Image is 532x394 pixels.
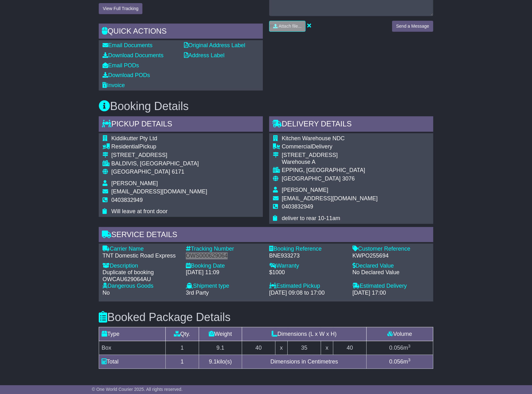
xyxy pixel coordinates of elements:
div: Description [103,263,180,269]
span: © One World Courier 2025. All rights reserved. [92,387,183,392]
span: Kiddikutter Pty Ltd [111,135,157,142]
div: Shipment type [186,283,263,290]
span: [PERSON_NAME] [282,187,328,193]
span: No [103,290,110,296]
span: [PERSON_NAME] [111,180,158,186]
div: Estimated Pickup [269,283,346,290]
div: Carrier Name [103,246,180,252]
td: m [367,355,433,369]
a: Email PODs [103,62,139,69]
td: Volume [367,327,433,341]
td: 9.1 [199,341,242,355]
div: EPPING, [GEOGRAPHIC_DATA] [282,167,378,174]
span: 0.056 [389,345,403,351]
span: [EMAIL_ADDRESS][DOMAIN_NAME] [282,195,378,202]
h3: Booked Package Details [99,311,433,324]
td: Type [99,327,166,341]
div: BALDIVIS, [GEOGRAPHIC_DATA] [111,160,207,167]
div: KWPO255694 [352,252,429,259]
div: $1000 [269,269,346,276]
div: BNE933273 [269,252,346,259]
td: x [321,341,333,355]
div: Pickup [111,143,207,150]
td: 35 [288,341,321,355]
a: Download PODs [103,72,150,78]
div: Dangerous Goods [103,283,180,290]
td: kilo(s) [199,355,242,369]
span: 6171 [172,169,184,175]
a: Address Label [184,52,224,58]
span: deliver to rear 10-11am [282,215,340,221]
div: Duplicate of booking OWCAU629064AU [103,269,180,283]
td: Total [99,355,166,369]
span: 0403832949 [111,197,143,203]
a: Original Address Label [184,42,245,48]
td: x [275,341,287,355]
span: 3rd Party [186,290,209,296]
td: Dimensions (L x W x H) [242,327,366,341]
div: [DATE] 11:09 [186,269,263,276]
span: 3076 [342,175,355,182]
span: [EMAIL_ADDRESS][DOMAIN_NAME] [111,188,207,195]
span: 0.056 [389,358,403,365]
td: m [367,341,433,355]
div: [STREET_ADDRESS] [282,152,378,159]
td: 40 [333,341,367,355]
a: Invoice [103,82,125,88]
span: [GEOGRAPHIC_DATA] [282,175,341,182]
a: Email Documents [103,42,152,48]
div: [DATE] 17:00 [352,290,429,297]
div: No Declared Value [352,269,429,276]
sup: 3 [408,358,411,362]
div: Quick Actions [99,24,263,41]
div: Delivery Details [269,116,433,133]
td: Qty. [165,327,199,341]
td: Weight [199,327,242,341]
td: Dimensions in Centimetres [242,355,366,369]
div: TNT Domestic Road Express [103,252,180,259]
td: Box [99,341,166,355]
span: 9.1 [209,358,217,365]
sup: 3 [408,344,411,348]
div: Tracking Number [186,246,263,252]
div: Booking Reference [269,246,346,252]
div: Customer Reference [352,246,429,252]
span: Residential [111,143,139,150]
div: OWS000629064 [186,252,263,259]
span: Kitchen Warehouse NDC [282,135,345,142]
span: Will leave at front door [111,208,168,214]
div: Service Details [99,227,433,244]
td: 40 [242,341,275,355]
div: Pickup Details [99,116,263,133]
div: Warehouse A [282,159,378,166]
a: Download Documents [103,52,163,58]
button: Send a Message [392,21,433,32]
div: Booking Date [186,263,263,269]
button: View Full Tracking [99,3,142,14]
div: Estimated Delivery [352,283,429,290]
span: 0403832949 [282,203,313,210]
td: 1 [165,341,199,355]
h3: Booking Details [99,100,433,113]
div: [STREET_ADDRESS] [111,152,207,159]
div: Declared Value [352,263,429,269]
span: Commercial [282,143,312,150]
div: Warranty [269,263,346,269]
div: Delivery [282,143,378,150]
span: [GEOGRAPHIC_DATA] [111,169,170,175]
td: 1 [165,355,199,369]
div: [DATE] 09:08 to 17:00 [269,290,346,297]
